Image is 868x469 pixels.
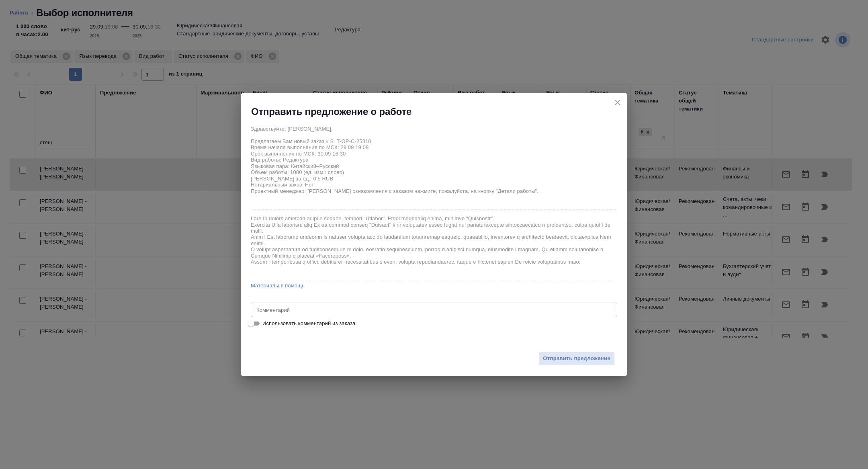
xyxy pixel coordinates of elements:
textarea: Здравствуйте, [PERSON_NAME], Предлагаем Вам новый заказ # S_T-OP-C-25310 Время начала выполнения ... [251,126,617,207]
span: Отправить предложение [543,354,610,363]
textarea: Lore Ip dolors ametcon adipi e seddoe, tempori "Utlabor". Etdol magnaaliq enima, minimve "Quisnos... [251,215,617,277]
button: close [612,96,624,109]
a: Материалы в помощь [251,282,617,290]
h2: Отправить предложение о работе [251,105,411,118]
span: Использовать комментарий из заказа [262,319,355,328]
button: Отправить предложение [538,352,615,366]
